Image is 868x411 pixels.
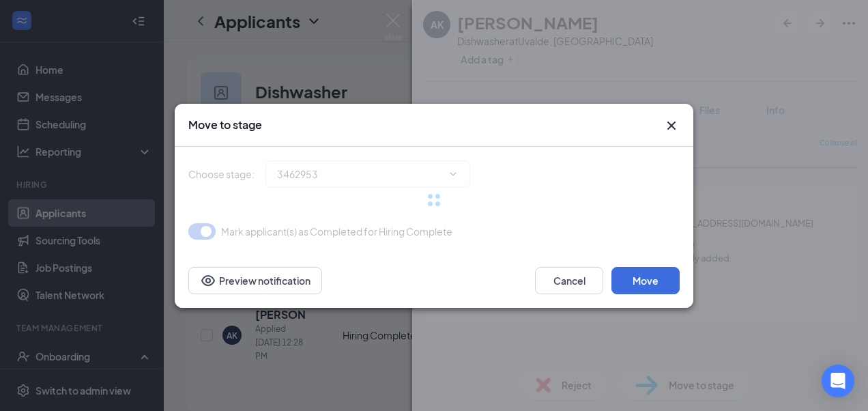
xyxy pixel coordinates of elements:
svg: Cross [663,117,680,134]
button: Cancel [535,267,603,294]
button: Preview notificationEye [188,267,322,294]
div: Open Intercom Messenger [822,365,854,397]
h3: Move to stage [188,117,262,132]
button: Close [663,117,680,134]
button: Move [611,267,680,294]
svg: Eye [200,272,216,289]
